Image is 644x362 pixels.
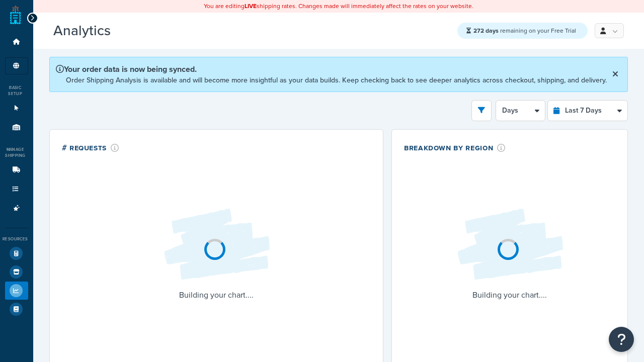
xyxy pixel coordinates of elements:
[5,33,28,51] li: Dashboard
[66,75,607,85] p: Order Shipping Analysis is available and will become more insightful as your data builds. Keep ch...
[471,100,492,121] button: open filter drawer
[5,300,28,318] li: Help Docs
[156,288,277,302] p: Building your chart....
[156,201,277,288] img: Loading...
[473,26,499,35] strong: 272 days
[5,99,28,118] li: Websites
[404,142,506,153] div: Breakdown by Region
[609,327,634,352] button: Open Resource Center
[113,27,147,38] span: Beta
[5,118,28,137] li: Origins
[5,161,28,179] li: Carriers
[245,2,257,11] b: LIVE
[62,142,119,153] div: # Requests
[56,63,607,75] p: Your order data is now being synced.
[473,26,576,35] span: remaining on your Free Trial
[5,199,28,218] li: Advanced Features
[5,244,28,262] li: Test Your Rates
[5,180,28,199] li: Shipping Rules
[449,288,570,302] p: Building your chart....
[5,282,28,300] li: Analytics
[5,263,28,281] li: Marketplace
[449,201,570,288] img: Loading...
[53,23,447,39] h3: Analytics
